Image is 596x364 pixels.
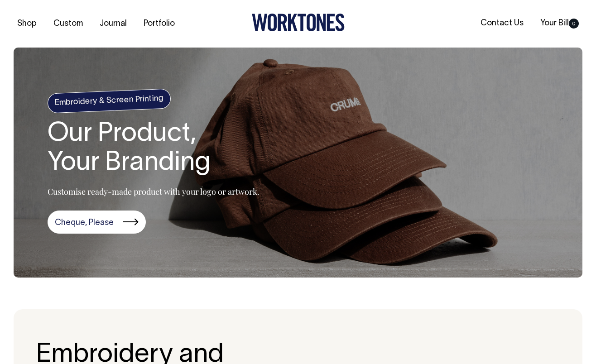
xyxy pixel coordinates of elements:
[48,186,260,197] p: Customise ready-made product with your logo or artwork.
[47,89,171,114] h4: Embroidery & Screen Printing
[96,16,130,31] a: Journal
[48,211,146,234] a: Cheque, Please
[48,120,260,178] h1: Our Product, Your Branding
[140,16,178,31] a: Portfolio
[477,16,527,31] a: Contact Us
[569,19,579,29] span: 0
[50,16,87,31] a: Custom
[537,16,582,31] a: Your Bill0
[14,16,40,31] a: Shop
